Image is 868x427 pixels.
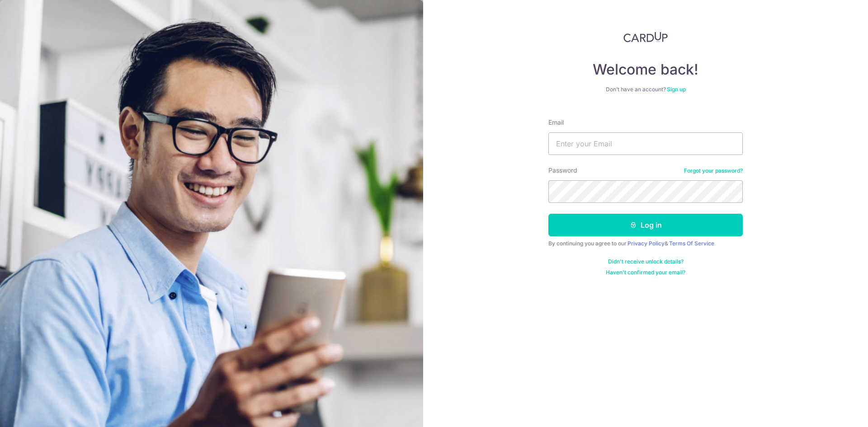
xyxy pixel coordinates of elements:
[548,132,743,155] input: Enter your Email
[623,32,668,42] img: CardUp Logo
[548,166,577,175] label: Password
[669,240,714,247] a: Terms Of Service
[548,214,743,236] button: Log in
[608,258,684,265] a: Didn't receive unlock details?
[548,118,564,127] label: Email
[684,167,743,174] a: Forgot your password?
[606,269,685,276] a: Haven't confirmed your email?
[548,61,743,79] h4: Welcome back!
[548,86,743,93] div: Don’t have an account?
[627,240,665,247] a: Privacy Policy
[667,86,686,93] a: Sign up
[548,240,743,247] div: By continuing you agree to our &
